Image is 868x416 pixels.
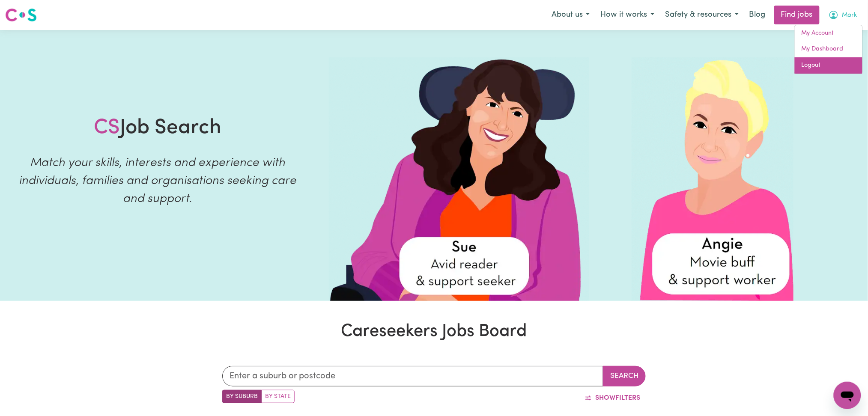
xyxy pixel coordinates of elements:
[660,6,744,24] button: Safety & resources
[222,366,604,386] input: Enter a suburb or postcode
[546,6,595,24] button: About us
[222,390,262,403] label: Search by suburb/post code
[94,116,221,141] h1: Job Search
[603,366,646,386] button: Search
[744,6,771,24] a: Blog
[94,118,120,138] span: CS
[261,390,295,403] label: Search by state
[595,6,660,24] button: How it works
[823,6,863,24] button: My Account
[10,154,305,208] p: Match your skills, interests and experience with individuals, families and organisations seeking ...
[5,5,37,25] a: Careseekers logo
[794,25,863,74] div: My Account
[579,390,646,406] button: ShowFilters
[834,382,861,409] iframe: Button to launch messaging window
[5,7,37,23] img: Careseekers logo
[842,11,857,20] span: Mark
[595,395,615,401] span: Show
[795,41,862,57] a: My Dashboard
[795,57,862,74] a: Logout
[795,25,862,42] a: My Account
[774,6,820,24] a: Find jobs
